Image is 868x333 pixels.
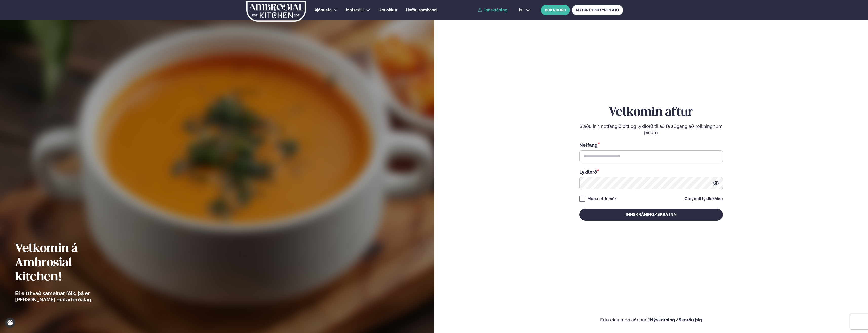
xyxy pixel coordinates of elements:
p: Ertu ekki með aðgang? [449,317,853,323]
span: Hafðu samband [406,8,437,12]
a: Um okkur [378,7,397,13]
button: Innskráning/Skrá inn [579,209,723,221]
img: logo [246,1,306,22]
a: Nýskráning/Skráðu þig [650,317,702,322]
a: Matseðill [346,7,364,13]
h2: Velkomin á Ambrosial kitchen! [15,242,120,284]
a: Gleymdi lykilorðinu [685,197,723,201]
a: Cookie settings [5,318,15,328]
a: MATUR FYRIR FYRIRTÆKI [572,5,623,15]
span: Matseðill [346,8,364,12]
a: Þjónusta [315,7,332,13]
button: BÓKA BORÐ [541,5,570,15]
p: Sláðu inn netfangið þitt og lykilorð til að fá aðgang að reikningnum þínum [579,123,723,136]
p: Ef eitthvað sameinar fólk, þá er [PERSON_NAME] matarferðalag. [15,290,120,303]
h2: Velkomin aftur [579,105,723,120]
div: Lykilorð [579,169,723,175]
span: Þjónusta [315,8,332,12]
span: is [519,8,524,12]
span: Um okkur [378,8,397,12]
a: Innskráning [478,8,507,12]
button: is [515,8,534,12]
a: Hafðu samband [406,7,437,13]
div: Netfang [579,142,723,148]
